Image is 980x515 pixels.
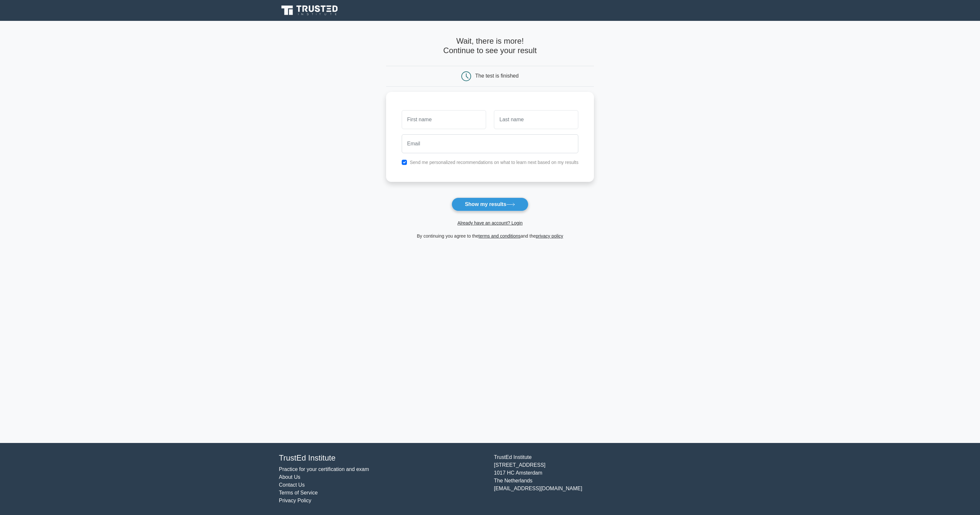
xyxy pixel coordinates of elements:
a: Practice for your certification and exam [279,466,369,472]
input: Email [402,134,579,153]
h4: TrustEd Institute [279,453,486,463]
a: privacy policy [536,233,563,239]
a: Terms of Service [279,490,318,495]
label: Send me personalized recommendations on what to learn next based on my results [410,160,579,165]
a: Privacy Policy [279,498,311,503]
div: By continuing you agree to the and the [382,232,598,240]
a: terms and conditions [479,233,521,239]
a: Contact Us [279,482,305,488]
input: First name [402,110,486,129]
a: Already have an account? Login [457,220,523,226]
h4: Wait, there is more! Continue to see your result [386,37,594,55]
input: Last name [494,110,578,129]
div: TrustEd Institute [STREET_ADDRESS] 1017 HC Amsterdam The Netherlands [EMAIL_ADDRESS][DOMAIN_NAME] [490,453,705,505]
div: The test is finished [475,73,519,79]
button: Show my results [452,198,528,211]
a: About Us [279,474,300,480]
